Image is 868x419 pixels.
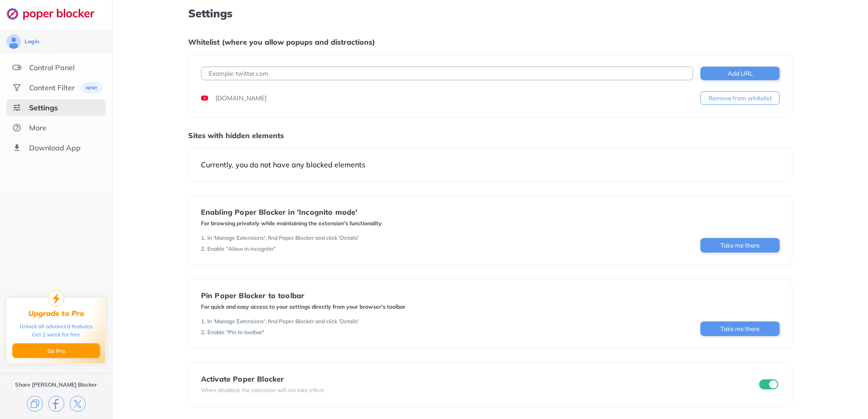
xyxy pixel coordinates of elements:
img: x.svg [70,396,86,412]
div: Enabling Poper Blocker in 'Incognito mode' [201,208,382,216]
button: Take me there [700,238,780,253]
div: Settings [29,103,58,112]
div: 1 . [201,234,205,242]
div: Currently, you do not have any blocked elements [201,160,780,169]
h1: Settings [188,7,792,19]
button: Take me there [700,321,780,336]
div: Share [PERSON_NAME] Blocker [15,381,97,388]
img: upgrade-to-pro.svg [48,290,64,306]
div: 2 . [201,245,205,253]
img: avatar.svg [6,34,21,49]
div: Upgrade to Pro [28,309,84,318]
img: facebook.svg [48,396,64,412]
img: features.svg [12,63,21,72]
div: Sites with hidden elements [188,131,792,140]
div: More [29,123,46,132]
img: logo-webpage.svg [6,7,104,20]
div: In 'Manage Extensions', find Poper Blocker and click 'Details' [207,234,359,242]
img: favicons [201,94,208,102]
div: Login [25,38,39,45]
div: Enable "Pin to toolbar" [207,329,264,336]
div: In 'Manage Extensions', find Poper Blocker and click 'Details' [207,318,359,325]
img: copy.svg [27,396,43,412]
div: [DOMAIN_NAME] [216,93,267,103]
div: 2 . [201,329,205,336]
div: Enable "Allow in incognito" [207,245,276,253]
div: Whitelist (where you allow popups and distractions) [188,37,792,47]
img: download-app.svg [12,143,21,152]
img: about.svg [12,123,21,132]
div: When disabled, the extension will not take effect [201,387,324,394]
div: Content Filter [29,83,75,92]
div: 1 . [201,318,205,325]
div: For quick and easy access to your settings directly from your browser's toolbar [201,303,406,310]
input: Example: twitter.com [201,67,693,80]
div: Pin Poper Blocker to toolbar [201,291,406,300]
div: Get 1 week for free [32,331,80,339]
button: Go Pro [12,343,100,358]
div: For browsing privately while maintaining the extension's functionality [201,220,382,227]
img: menuBanner.svg [80,82,103,93]
div: Download App [29,143,81,152]
button: Add URL [700,67,780,80]
img: social.svg [12,83,21,92]
div: Unlock all advanced features [20,322,92,331]
img: settings-selected.svg [12,103,21,112]
button: Remove from whitelist [700,91,780,105]
div: Activate Poper Blocker [201,375,324,383]
div: Control Panel [29,63,75,72]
